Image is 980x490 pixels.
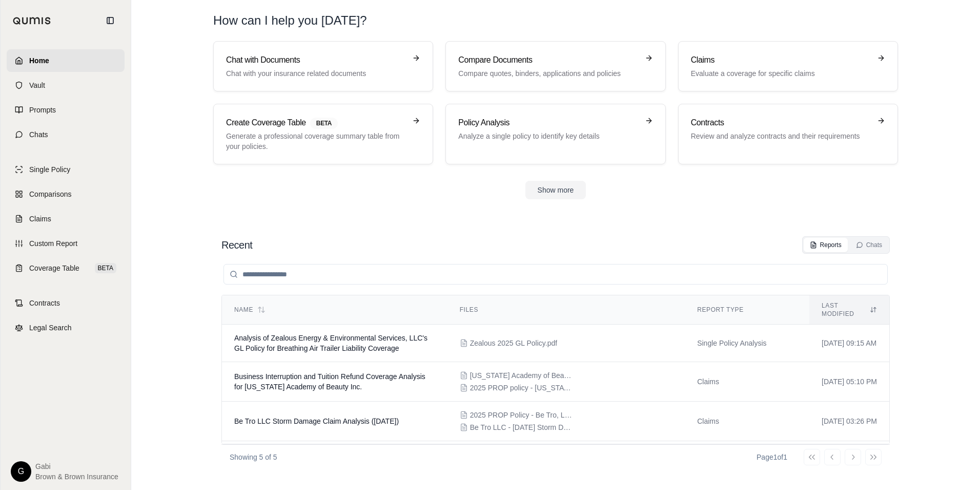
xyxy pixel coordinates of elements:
[230,452,277,462] p: Showing 5 of 5
[35,472,118,482] span: Brown & Brown Insurance
[7,49,125,72] a: Home
[850,238,888,252] button: Chats
[310,118,338,129] span: BETA
[470,410,573,420] span: 2025 PROP Policy - Be Tro, LLC.pdf
[11,461,31,482] div: G
[29,80,45,90] span: Vault
[685,362,809,402] td: Claims
[445,104,665,164] a: Policy AnalysisAnalyze a single policy to identify key details
[226,54,406,66] h3: Chat with Documents
[809,362,889,402] td: [DATE] 05:10 PM
[691,54,871,66] h3: Claims
[822,301,877,318] div: Last modified
[685,325,809,362] td: Single Policy Analysis
[685,402,809,441] td: Claims
[7,232,125,255] a: Custom Report
[29,263,79,273] span: Coverage Table
[29,129,48,140] span: Chats
[458,68,638,79] p: Compare quotes, binders, applications and policies
[525,181,586,199] button: Show more
[691,131,871,141] p: Review and analyze contracts and their requirements
[29,238,77,249] span: Custom Report
[458,131,638,141] p: Analyze a single policy to identify key details
[809,402,889,441] td: [DATE] 03:26 PM
[7,257,125,279] a: Coverage TableBETA
[810,241,842,249] div: Reports
[29,214,51,224] span: Claims
[678,41,898,91] a: ClaimsEvaluate a coverage for specific claims
[7,292,125,314] a: Contracts
[29,164,70,175] span: Single Policy
[234,372,425,391] span: Business Interruption and Tuition Refund Coverage Analysis for Louisiana Academy of Beauty Inc.
[7,208,125,230] a: Claims
[226,117,406,129] h3: Create Coverage Table
[7,158,125,181] a: Single Policy
[447,295,685,325] th: Files
[7,316,125,339] a: Legal Search
[678,104,898,164] a: ContractsReview and analyze contracts and their requirements
[13,17,51,25] img: Qumis Logo
[234,306,435,314] div: Name
[691,117,871,129] h3: Contracts
[7,123,125,146] a: Chats
[470,422,573,432] span: Be Tro LLC - 2025-09-03 Storm Damage Claim Description.pdf
[685,295,809,325] th: Report Type
[29,189,71,199] span: Comparisons
[29,105,56,115] span: Prompts
[226,131,406,152] p: Generate a professional coverage summary table from your policies.
[7,74,125,97] a: Vault
[470,338,557,348] span: Zealous 2025 GL Policy.pdf
[102,12,118,29] button: Collapse sidebar
[35,461,118,472] span: Gabi
[213,12,898,29] h1: How can I help you [DATE]?
[234,334,427,352] span: Analysis of Zealous Energy & Environmental Services, LLC's GL Policy for Breathing Air Trailer Li...
[95,263,116,273] span: BETA
[458,54,638,66] h3: Compare Documents
[757,452,787,462] div: Page 1 of 1
[213,104,433,164] a: Create Coverage TableBETAGenerate a professional coverage summary table from your policies.
[7,183,125,205] a: Comparisons
[691,68,871,79] p: Evaluate a coverage for specific claims
[470,370,573,381] span: Louisiana Academy of Beauty - 2025-09-03 PROP Claim Notes.pdf
[213,41,433,91] a: Chat with DocumentsChat with your insurance related documents
[470,383,573,393] span: 2025 PROP policy - Louisiana Academy of Beauty.pdf
[226,68,406,79] p: Chat with your insurance related documents
[458,117,638,129] h3: Policy Analysis
[809,325,889,362] td: [DATE] 09:15 AM
[29,298,60,308] span: Contracts
[804,238,848,252] button: Reports
[7,99,125,121] a: Prompts
[29,55,49,66] span: Home
[445,41,665,91] a: Compare DocumentsCompare quotes, binders, applications and policies
[221,238,252,252] h2: Recent
[234,417,399,425] span: Be Tro LLC Storm Damage Claim Analysis (September 2025)
[29,323,72,333] span: Legal Search
[856,241,882,249] div: Chats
